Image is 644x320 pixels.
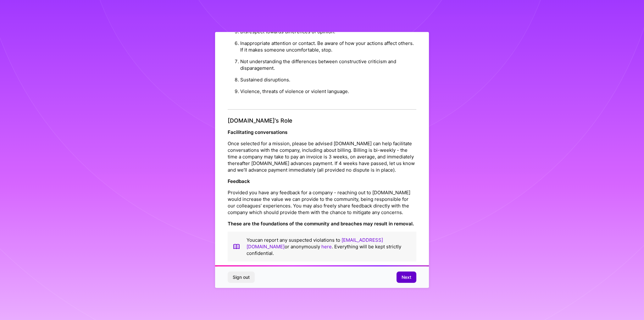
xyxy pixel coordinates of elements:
a: [EMAIL_ADDRESS][DOMAIN_NAME] [247,237,383,250]
p: Once selected for a mission, please be advised [DOMAIN_NAME] can help facilitate conversations wi... [228,140,416,173]
p: Provided you have any feedback for a company - reaching out to [DOMAIN_NAME] would increase the v... [228,189,416,216]
li: Violence, threats of violence or violent language. [240,86,416,97]
strong: Facilitating conversations [228,129,287,135]
li: Not understanding the differences between constructive criticism and disparagement. [240,56,416,74]
li: Inappropriate attention or contact. Be aware of how your actions affect others. If it makes someo... [240,37,416,56]
button: Next [397,272,416,283]
span: Next [402,274,411,280]
a: here [321,244,332,250]
span: Sign out [233,274,250,280]
h4: [DOMAIN_NAME]’s Role [228,117,416,124]
p: You can report any suspected violations to or anonymously . Everything will be kept strictly conf... [247,237,411,257]
strong: Feedback [228,178,250,184]
button: Sign out [228,272,255,283]
strong: These are the foundations of the community and breaches may result in removal. [228,221,414,227]
img: book icon [233,237,240,257]
li: Sustained disruptions. [240,74,416,86]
